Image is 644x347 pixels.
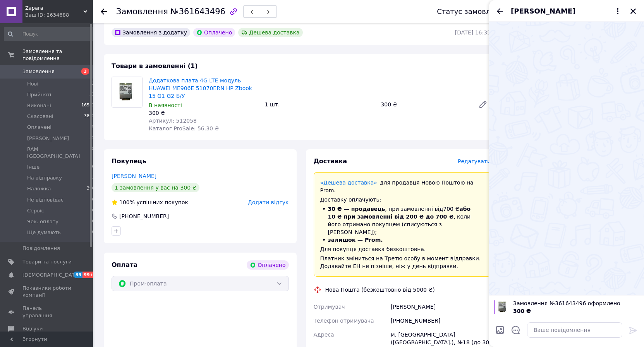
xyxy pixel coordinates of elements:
[320,245,484,253] div: Для покупця доставка безкоштовна.
[27,174,62,181] span: На відправку
[92,207,95,214] span: 0
[149,77,252,99] a: Додаткова плата 4G LTE модуль HUAWEI ME906E 51070ERN HP Zbook 15 G1 G2 Б/У
[496,300,510,314] img: 5220910696_w100_h100_dopolnitelnaya-plata-4g.jpg
[458,158,491,164] span: Редагувати
[378,99,472,110] div: 300 ₴
[22,48,93,62] span: Замовлення та повідомлення
[27,164,39,171] span: Інше
[193,28,235,37] div: Оплачено
[112,62,198,70] span: Товари в замовленні (1)
[314,304,345,310] span: Отримувач
[629,7,638,16] button: Закрити
[27,113,53,120] span: Скасовані
[262,99,378,110] div: 1 шт.
[248,199,289,205] span: Додати відгук
[112,198,188,206] div: успішних покупок
[170,7,225,16] span: №361643496
[389,300,492,314] div: [PERSON_NAME]
[149,125,219,132] span: Каталог ProSale: 56.30 ₴
[314,157,347,165] span: Доставка
[118,212,170,220] div: [PHONE_NUMBER]
[149,109,259,117] div: 300 ₴
[89,91,95,98] span: 53
[81,68,89,75] span: 3
[112,183,199,192] div: 1 замовлення у вас на 300 ₴
[92,124,95,131] span: 5
[22,258,72,265] span: Товари та послуги
[112,28,190,37] div: Замовлення з додатку
[22,68,55,75] span: Замовлення
[22,305,72,319] span: Панель управління
[112,173,156,179] a: [PERSON_NAME]
[116,7,168,16] span: Замовлення
[495,7,505,16] button: Назад
[27,207,44,214] span: Сервіс
[4,27,96,41] input: Пошук
[320,179,377,186] a: «Дешева доставка»
[92,164,95,171] span: 0
[513,299,639,307] span: Замовлення №361643496 оформлено
[320,179,484,194] div: для продавця Новою Поштою на Prom.
[314,318,374,324] span: Телефон отримувача
[92,197,95,203] span: 0
[320,255,484,270] div: Платник зміниться на Третю особу в момент відправки. Додавайте ЕН не пізніше, ніж у день відправки.
[74,272,82,278] span: 39
[238,28,302,37] div: Дешева доставка
[112,261,137,268] span: Оплата
[92,218,95,225] span: 0
[119,199,135,205] span: 100%
[511,6,575,16] span: [PERSON_NAME]
[27,102,51,109] span: Виконані
[511,6,622,16] button: [PERSON_NAME]
[84,113,95,120] span: 3892
[320,196,484,203] div: Доставку оплачують:
[27,91,51,98] span: Прийняті
[112,81,142,104] img: Додаткова плата 4G LTE модуль HUAWEI ME906E 51070ERN HP Zbook 15 G1 G2 Б/У
[27,146,92,160] span: RAM [GEOGRAPHIC_DATA]
[475,97,491,112] a: Редагувати
[513,308,531,314] span: 300 ₴
[27,124,52,131] span: Оплачені
[314,332,334,338] span: Адреса
[437,8,508,15] div: Статус замовлення
[25,12,93,19] div: Ваш ID: 2634688
[455,29,491,36] time: [DATE] 16:35
[27,80,38,87] span: Нові
[27,197,64,203] span: Не відповідає
[22,272,80,279] span: [DEMOGRAPHIC_DATA]
[247,260,289,270] div: Оплачено
[149,102,182,108] span: В наявності
[92,174,95,181] span: 1
[92,146,95,160] span: 8
[27,229,61,236] span: Ще думають
[81,102,95,109] span: 16582
[25,5,83,12] span: Zapara
[92,229,95,236] span: 0
[328,237,383,243] span: залишок — Prom.
[82,272,95,278] span: 99+
[22,325,43,332] span: Відгуки
[27,135,69,142] span: [PERSON_NAME]
[89,135,95,142] span: 52
[87,185,95,192] span: 390
[389,314,492,328] div: [PHONE_NUMBER]
[112,157,146,165] span: Покупець
[27,185,51,192] span: Наложка
[22,245,60,252] span: Повідомлення
[22,285,72,299] span: Показники роботи компанії
[320,205,484,236] li: , при замовленні від 700 ₴ , коли його отримано покупцем (списуються з [PERSON_NAME]);
[511,325,521,335] button: Відкрити шаблони відповідей
[328,206,385,212] span: 30 ₴ — продавець
[149,118,197,124] span: Артикул: 512058
[101,8,107,15] div: Повернутися назад
[92,80,95,87] span: 3
[323,286,437,294] div: Нова Пошта (безкоштовно від 5000 ₴)
[27,218,58,225] span: Чек. оплату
